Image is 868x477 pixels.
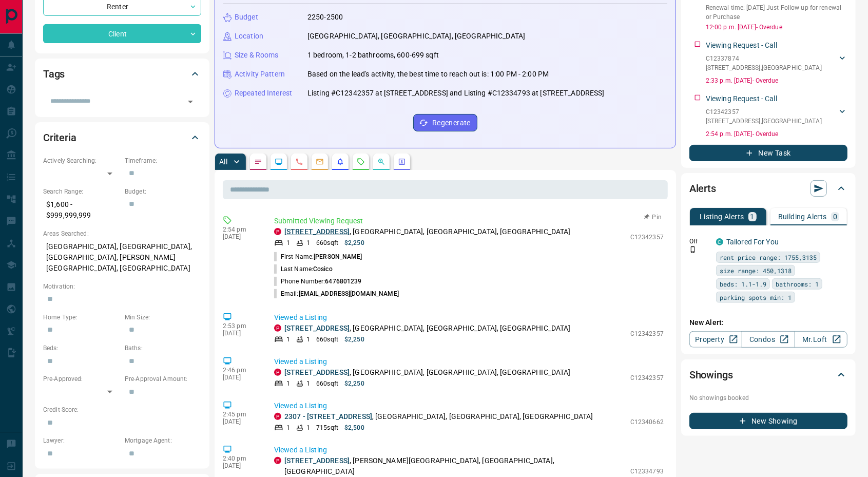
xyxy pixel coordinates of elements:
[284,456,350,465] a: [STREET_ADDRESS]
[344,335,364,344] p: $2,250
[689,180,716,197] h2: Alerts
[43,66,65,82] h2: Tags
[306,423,310,432] p: 1
[223,418,259,425] p: [DATE]
[223,462,259,469] p: [DATE]
[316,238,338,247] p: 660 sqft
[286,379,290,388] p: 1
[776,279,819,289] span: bathrooms: 1
[630,329,664,338] p: C12342357
[689,413,847,429] button: New Showing
[235,50,279,61] p: Size & Rooms
[630,373,664,383] p: C12342357
[689,176,847,201] div: Alerts
[795,331,847,348] a: Mr.Loft
[720,252,817,262] span: rent price range: 1755,3135
[284,411,593,422] p: , [GEOGRAPHIC_DATA], [GEOGRAPHIC_DATA], [GEOGRAPHIC_DATA]
[344,379,364,388] p: $2,250
[43,156,120,165] p: Actively Searching:
[43,129,76,146] h2: Criteria
[689,331,742,348] a: Property
[284,226,571,237] p: , [GEOGRAPHIC_DATA], [GEOGRAPHIC_DATA], [GEOGRAPHIC_DATA]
[274,289,399,298] p: Email:
[235,31,263,42] p: Location
[706,40,777,51] p: Viewing Request - Call
[284,324,350,332] a: [STREET_ADDRESS]
[274,312,664,323] p: Viewed a Listing
[706,54,822,63] p: C12337874
[398,158,406,166] svg: Agent Actions
[284,368,350,376] a: [STREET_ADDRESS]
[274,264,333,274] p: Last Name:
[706,63,822,72] p: [STREET_ADDRESS] , [GEOGRAPHIC_DATA]
[183,94,198,109] button: Open
[286,335,290,344] p: 1
[689,362,847,387] div: Showings
[286,238,290,247] p: 1
[235,12,258,23] p: Budget
[125,344,201,353] p: Baths:
[706,52,847,74] div: C12337874[STREET_ADDRESS],[GEOGRAPHIC_DATA]
[306,379,310,388] p: 1
[219,158,227,165] p: All
[314,253,362,260] span: [PERSON_NAME]
[254,158,262,166] svg: Notes
[223,226,259,233] p: 2:54 pm
[316,379,338,388] p: 660 sqft
[223,330,259,337] p: [DATE]
[706,129,847,139] p: 2:54 p.m. [DATE] - Overdue
[307,50,439,61] p: 1 bedroom, 1-2 bathrooms, 600-699 sqft
[274,445,664,455] p: Viewed a Listing
[413,114,477,131] button: Regenerate
[295,158,303,166] svg: Calls
[716,238,723,245] div: condos.ca
[284,455,625,477] p: , [PERSON_NAME][GEOGRAPHIC_DATA], [GEOGRAPHIC_DATA], [GEOGRAPHIC_DATA]
[750,213,755,220] p: 1
[274,400,664,411] p: Viewed a Listing
[125,313,201,322] p: Min Size:
[299,290,399,297] span: [EMAIL_ADDRESS][DOMAIN_NAME]
[43,282,201,291] p: Motivation:
[286,423,290,432] p: 1
[377,158,385,166] svg: Opportunities
[706,23,847,32] p: 12:00 p.m. [DATE] - Overdue
[223,367,259,374] p: 2:46 pm
[706,76,847,85] p: 2:33 p.m. [DATE] - Overdue
[344,238,364,247] p: $2,250
[275,158,283,166] svg: Lead Browsing Activity
[720,279,766,289] span: beds: 1.1-1.9
[125,187,201,196] p: Budget:
[689,237,710,246] p: Off
[223,233,259,240] p: [DATE]
[284,323,571,334] p: , [GEOGRAPHIC_DATA], [GEOGRAPHIC_DATA], [GEOGRAPHIC_DATA]
[274,356,664,367] p: Viewed a Listing
[223,411,259,418] p: 2:45 pm
[125,436,201,445] p: Mortgage Agent:
[274,277,362,286] p: Phone Number:
[357,158,365,166] svg: Requests
[274,457,281,464] div: property.ca
[833,213,837,220] p: 0
[689,317,847,328] p: New Alert:
[307,12,343,23] p: 2250-2500
[43,187,120,196] p: Search Range:
[235,88,292,99] p: Repeated Interest
[630,417,664,427] p: C12340662
[43,229,201,238] p: Areas Searched:
[316,335,338,344] p: 660 sqft
[700,213,744,220] p: Listing Alerts
[125,156,201,165] p: Timeframe:
[325,278,361,285] span: 6476801239
[43,238,201,277] p: [GEOGRAPHIC_DATA], [GEOGRAPHIC_DATA], [GEOGRAPHIC_DATA], [PERSON_NAME][GEOGRAPHIC_DATA], [GEOGRAP...
[778,213,827,220] p: Building Alerts
[726,238,779,246] a: Tailored For You
[307,69,549,80] p: Based on the lead's activity, the best time to reach out is: 1:00 PM - 2:00 PM
[43,344,120,353] p: Beds:
[316,423,338,432] p: 715 sqft
[274,228,281,235] div: property.ca
[284,227,350,236] a: [STREET_ADDRESS]
[43,405,201,414] p: Credit Score:
[223,455,259,462] p: 2:40 pm
[706,117,822,126] p: [STREET_ADDRESS] , [GEOGRAPHIC_DATA]
[43,125,201,150] div: Criteria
